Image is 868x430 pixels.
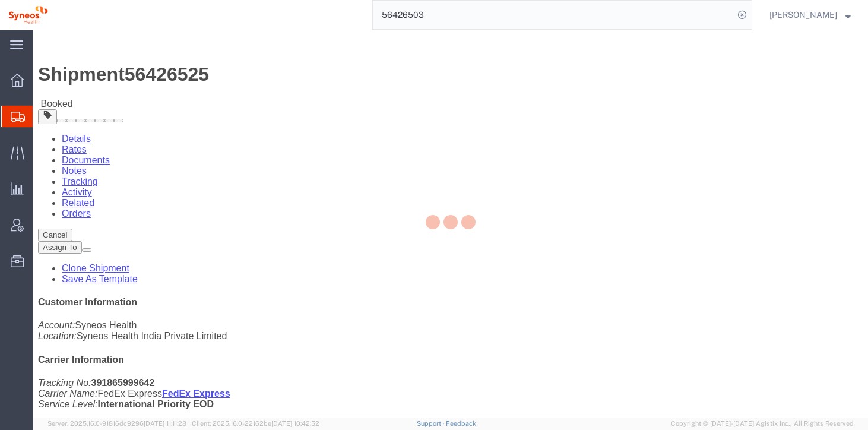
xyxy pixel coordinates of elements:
[373,1,734,29] input: Search for shipment number, reference number
[271,420,319,427] span: [DATE] 10:42:52
[192,420,319,427] span: Client: 2025.16.0-22162be
[769,8,837,21] span: Anshul Mathur
[769,8,851,22] button: [PERSON_NAME]
[47,420,186,427] span: Server: 2025.16.0-91816dc9296
[446,420,476,427] a: Feedback
[417,420,446,427] a: Support
[671,419,854,429] span: Copyright © [DATE]-[DATE] Agistix Inc., All Rights Reserved
[8,6,48,24] img: logo
[144,420,186,427] span: [DATE] 11:11:28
